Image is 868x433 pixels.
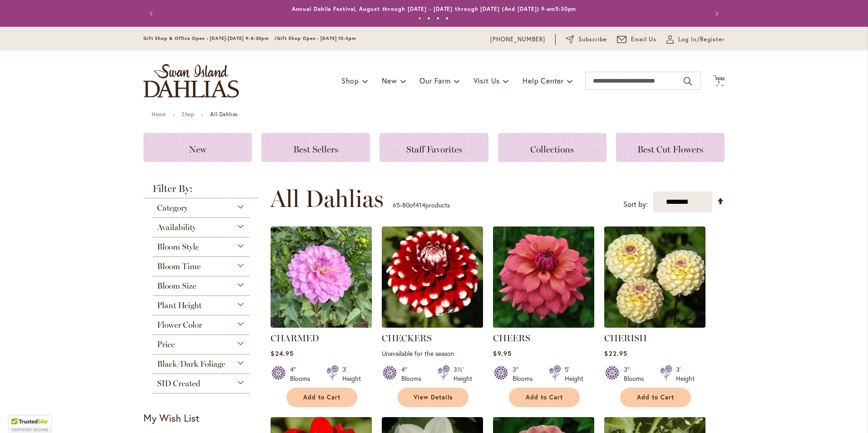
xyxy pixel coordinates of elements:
span: $22.95 [604,349,627,358]
a: CHEERS [493,333,530,344]
a: CHECKERS [382,321,483,330]
span: Best Cut Flowers [637,144,703,155]
a: Subscribe [566,35,607,44]
p: Unavailable for the season [382,349,483,358]
span: SID Created [157,379,200,389]
a: Shop [182,111,194,118]
span: Bloom Time [157,261,201,271]
a: Home [152,111,166,118]
a: Annual Dahlia Festival, August through [DATE] - [DATE] through [DATE] (And [DATE]) 9-am5:30pm [292,5,577,12]
span: Flower Color [157,320,202,330]
a: CHECKERS [382,333,432,344]
div: 3" Blooms [513,365,538,383]
a: View Details [398,388,469,407]
strong: My Wish List [143,411,199,424]
button: 1 of 4 [418,17,421,20]
span: $9.95 [493,349,511,358]
span: Visit Us [473,76,500,85]
img: CHEERS [493,226,594,328]
span: 1 [718,79,720,85]
span: Plant Height [157,300,202,310]
div: 4" Blooms [290,365,316,383]
span: Price [157,340,175,349]
strong: Filter By: [143,184,259,198]
div: 3½' Height [454,365,472,383]
span: Black/Dark Foliage [157,359,225,369]
img: CHECKERS [382,226,483,328]
button: Next [706,5,725,23]
span: Bloom Style [157,242,199,252]
span: Best Sellers [293,144,338,155]
div: 5' Height [565,365,583,383]
img: CHERISH [604,226,705,328]
button: 2 of 4 [427,17,430,20]
a: Collections [498,133,607,162]
a: Best Sellers [261,133,370,162]
span: Collections [530,144,574,155]
a: [PHONE_NUMBER] [490,35,545,44]
button: Add to Cart [286,388,357,407]
strong: All Dahlias [210,111,238,118]
span: Availability [157,222,196,232]
span: Our Farm [419,76,450,85]
span: New [382,76,397,85]
a: store logo [143,64,239,98]
span: Category [157,203,188,213]
a: CHARMED [271,321,372,330]
a: CHEERS [493,321,594,330]
span: $24.95 [271,349,293,358]
div: 4" Blooms [401,365,427,383]
button: Previous [143,5,162,23]
a: Staff Favorites [380,133,488,162]
div: TrustedSite Certified [9,416,51,433]
span: 414 [415,201,425,209]
span: Bloom Size [157,281,196,291]
span: Help Center [523,76,564,85]
div: 3" Blooms [624,365,649,383]
span: Gift Shop & Office Open - [DATE]-[DATE] 9-4:30pm / [143,35,277,41]
a: Email Us [617,35,657,44]
a: CHERISH [604,321,705,330]
span: All Dahlias [270,185,384,212]
a: CHARMED [271,333,319,344]
button: Add to Cart [620,388,691,407]
span: 65 [393,201,400,209]
span: Add to Cart [637,394,674,401]
div: 3' Height [342,365,361,383]
a: Log In/Register [666,35,725,44]
span: View Details [414,394,453,401]
a: New [143,133,252,162]
button: Add to Cart [509,388,580,407]
a: Best Cut Flowers [616,133,725,162]
span: New [189,144,207,155]
p: - of products [393,198,450,212]
span: Add to Cart [303,394,340,401]
label: Sort by: [623,196,648,213]
span: Staff Favorites [406,144,462,155]
span: Shop [341,76,359,85]
button: 4 of 4 [445,17,449,20]
div: 3' Height [676,365,695,383]
span: 80 [402,201,409,209]
button: 3 of 4 [436,17,439,20]
span: Log In/Register [678,35,725,44]
span: Email Us [631,35,657,44]
span: Gift Shop Open - [DATE] 10-3pm [277,35,356,41]
span: Subscribe [578,35,607,44]
a: CHERISH [604,333,647,344]
span: Add to Cart [526,394,563,401]
img: CHARMED [271,226,372,328]
button: 1 [713,75,725,87]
